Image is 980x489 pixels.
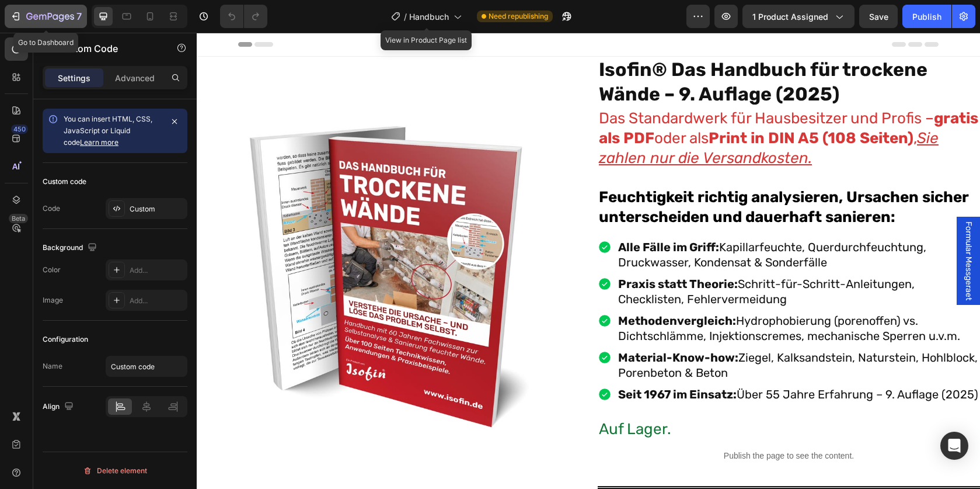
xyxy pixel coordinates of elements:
[57,41,156,56] p: Custom Code
[402,155,772,193] strong: Feuchtigkeit richtig analysieren, Ursachen sicher unterscheiden und dauerhaft sanieren:
[402,77,782,115] strong: gratis als PDF
[43,361,62,372] div: Name
[752,11,828,23] span: 1 product assigned
[869,12,888,22] span: Save
[940,432,968,460] div: Open Intercom Messenger
[421,207,782,237] p: Kapillarfeuchte, Querdurchfeuchtung, Druckwasser, Kondensat & Sonderfälle
[64,115,152,147] span: You can insert HTML, CSS, JavaScript or Liquid code
[401,24,783,75] h1: Isofin® Das Handbuch für trockene Wände – 9. Auflage (2025)
[421,355,540,369] strong: Seit 1967 im Einsatz:
[401,75,783,196] h2: Das Standardwerk für Hausbesitzer und Profis – oder als ,
[421,354,782,369] p: Über 55 Jahre Erfahrung – 9. Auflage (2025)
[742,5,855,28] button: 1 product assigned
[83,464,147,478] div: Delete element
[197,33,980,489] iframe: Design area
[220,5,267,28] div: Undo/Redo
[43,399,76,415] div: Align
[130,204,184,214] div: Custom
[421,318,542,332] strong: Material-Know-how:
[80,138,118,147] a: Learn more
[401,417,783,429] p: Publish the page to see the content.
[404,11,407,23] span: /
[43,176,86,187] div: Custom code
[11,124,28,134] div: 450
[43,462,187,480] button: Delete element
[902,5,951,28] button: Publish
[421,281,539,295] strong: Methodenvergleich:
[512,96,717,115] strong: Print in DIN A5 (108 Seiten)
[130,265,184,276] div: Add...
[130,296,184,306] div: Add...
[43,203,60,214] div: Code
[43,334,88,345] div: Configuration
[76,9,82,23] p: 7
[402,96,742,134] u: Sie zahlen nur die Versandkosten.
[115,72,155,84] p: Advanced
[421,317,782,348] p: Ziegel, Kalksandstein, Naturstein, Hohlblock, Porenbeton & Beton
[421,244,782,274] p: Schritt-für-Schritt-Anleitungen, Checklisten, Fehlervermeidung
[5,5,87,28] button: 7
[401,386,783,408] h2: Auf Lager.
[43,295,63,306] div: Image
[43,265,61,275] div: Color
[912,11,941,23] div: Publish
[766,189,777,268] span: Formular Messgeraet
[43,240,99,256] div: Background
[9,214,28,223] div: Beta
[421,280,782,311] p: Hydrophobierung (porenoffen) vs. Dichtschlämme, Injektionscremes, mechanische Sperren u.v.m.
[421,244,541,258] strong: Praxis statt Theorie:
[409,11,449,23] span: Handbuch
[859,5,898,28] button: Save
[489,11,548,22] span: Need republishing
[58,72,90,84] p: Settings
[421,207,522,221] strong: Alle Fälle im Griff:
